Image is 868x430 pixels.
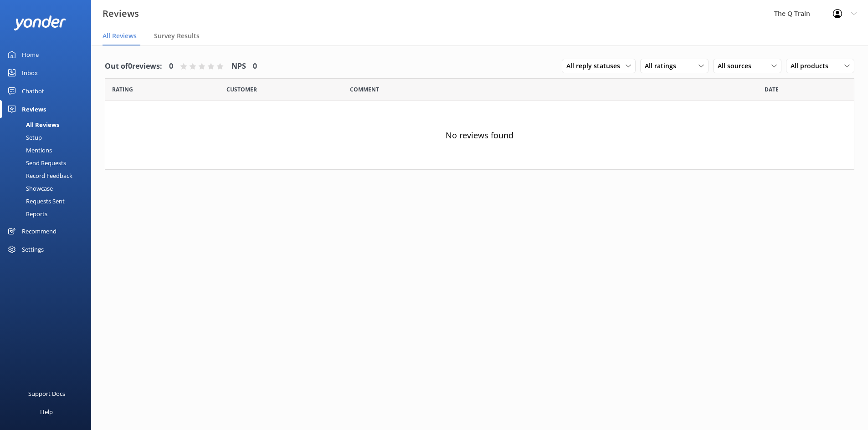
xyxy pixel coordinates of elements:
div: No reviews found [105,101,854,169]
h3: Reviews [103,6,139,21]
div: Inbox [22,64,38,82]
span: Survey Results [154,31,200,40]
a: Mentions [5,144,91,157]
div: Home [22,46,39,64]
h4: Out of 0 reviews: [105,61,162,72]
span: Question [350,85,379,94]
div: Showcase [5,182,53,195]
span: All ratings [645,61,682,71]
a: Record Feedback [5,169,91,182]
span: Date [226,85,257,94]
span: All products [791,61,834,71]
span: All Reviews [103,31,137,40]
span: Date [112,85,133,94]
div: Help [40,403,53,421]
span: All sources [718,61,757,71]
div: Settings [22,240,44,258]
div: Recommend [22,222,56,240]
a: Send Requests [5,157,91,169]
span: Date [765,85,779,94]
div: Send Requests [5,157,66,169]
div: Chatbot [22,82,44,100]
a: All Reviews [5,118,91,131]
div: Mentions [5,144,52,157]
a: Reports [5,207,91,220]
h4: NPS [231,61,246,72]
h4: 0 [253,61,257,72]
div: All Reviews [5,118,59,131]
div: Support Docs [28,384,65,403]
a: Showcase [5,182,91,195]
div: Reports [5,207,47,220]
span: All reply statuses [566,61,626,71]
div: Record Feedback [5,169,72,182]
a: Setup [5,131,91,144]
div: Reviews [22,100,46,118]
div: Requests Sent [5,195,65,207]
a: Requests Sent [5,195,91,207]
h4: 0 [169,61,173,72]
img: yonder-white-logo.png [14,15,66,30]
div: Setup [5,131,42,144]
